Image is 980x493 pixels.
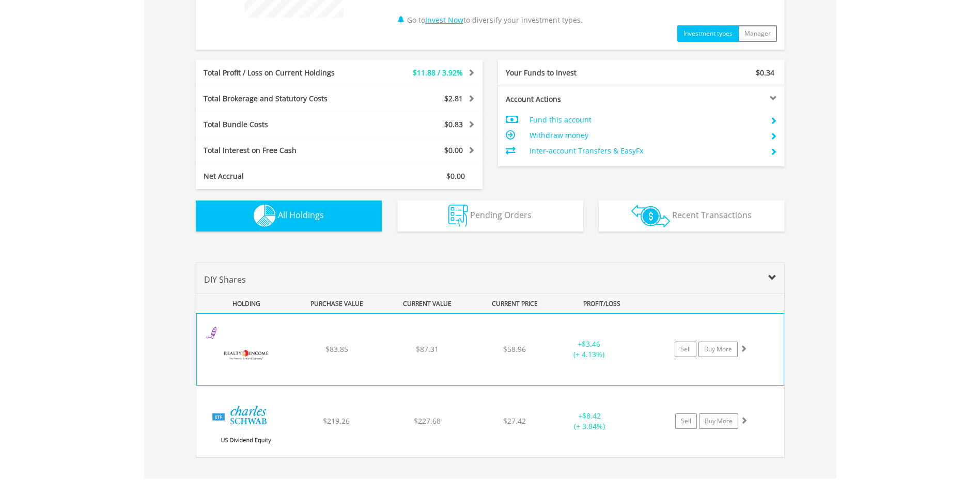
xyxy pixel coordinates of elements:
div: HOLDING [197,294,291,313]
button: Pending Orders [397,201,583,232]
div: Total Profit / Loss on Current Holdings [196,68,363,78]
div: Total Bundle Costs [196,119,363,130]
td: Inter-account Transfers & EasyFx [530,143,761,159]
div: CURRENT PRICE [473,294,555,313]
img: transactions-zar-wht.png [631,205,670,227]
span: $219.26 [323,416,350,426]
div: PURCHASE VALUE [293,294,381,313]
img: EQU.US.SCHD.png [201,399,290,454]
button: Recent Transactions [599,201,785,232]
button: All Holdings [196,201,382,232]
span: $2.81 [444,94,463,103]
button: Investment types [677,25,739,42]
span: DIY Shares [204,274,246,285]
img: holdings-wht.png [254,205,276,227]
a: Buy More [698,342,738,357]
span: $11.88 / 3.92% [413,68,463,78]
span: Pending Orders [470,209,532,221]
div: + (+ 4.13%) [550,339,628,360]
div: + (+ 3.84%) [551,411,629,432]
img: pending_instructions-wht.png [448,205,468,227]
a: Invest Now [425,15,463,25]
span: $3.46 [582,339,600,349]
div: Account Actions [498,94,642,104]
div: CURRENT VALUE [383,294,472,313]
div: Total Brokerage and Statutory Costs [196,94,363,104]
span: All Holdings [278,209,324,221]
span: Recent Transactions [672,209,752,221]
span: $8.42 [582,411,601,421]
div: Your Funds to Invest [498,68,642,78]
span: $58.96 [503,344,526,354]
span: $0.34 [756,68,774,78]
span: $0.83 [444,119,463,129]
img: EQU.US.O.png [202,327,291,382]
span: $0.00 [446,171,465,181]
td: Fund this account [530,112,761,128]
div: PROFIT/LOSS [558,294,646,313]
a: Sell [675,342,696,357]
span: $0.00 [444,145,463,155]
div: Net Accrual [196,171,363,181]
td: Withdraw money [530,128,761,143]
span: $227.68 [414,416,441,426]
span: $83.85 [325,344,348,354]
button: Manager [738,25,777,42]
div: Total Interest on Free Cash [196,145,363,156]
span: $87.31 [416,344,439,354]
a: Sell [675,413,697,429]
span: $27.42 [503,416,526,426]
a: Buy More [699,413,738,429]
